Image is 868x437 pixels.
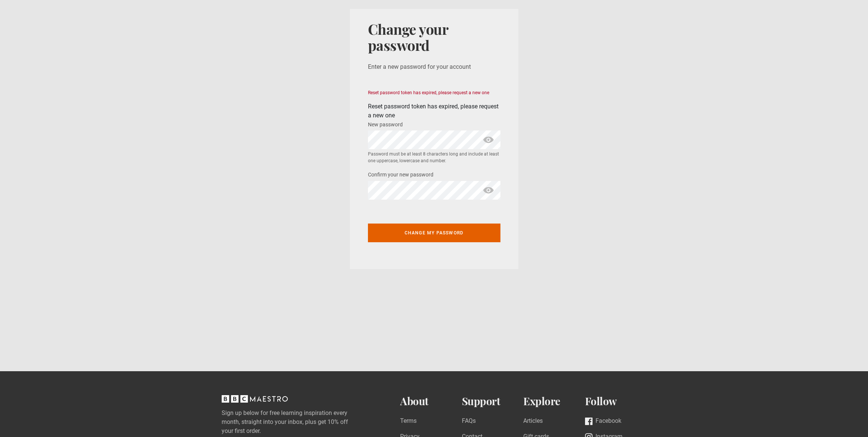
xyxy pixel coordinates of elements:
small: Password must be at least 8 characters long and include at least one uppercase, lowercase and num... [368,151,500,164]
button: Change my password [368,224,500,242]
span: show password [482,130,494,149]
h2: Follow [585,395,647,407]
div: Reset password token has expired, please request a new one [368,89,500,96]
div: Reset password token has expired, please request a new one [368,102,500,120]
label: Sign up below for free learning inspiration every month, straight into your inbox, plus get 10% o... [222,409,371,436]
svg: BBC Maestro, back to top [222,395,288,403]
p: Enter a new password for your account [368,62,500,71]
h2: About [400,395,462,407]
span: show password [482,181,494,200]
a: FAQs [462,416,476,427]
a: Facebook [585,416,621,427]
h2: Explore [523,395,585,407]
a: Terms [400,416,417,427]
a: Articles [523,416,543,427]
label: New password [368,120,403,129]
label: Confirm your new password [368,170,433,179]
h1: Change your password [368,21,500,53]
a: BBC Maestro, back to top [222,398,288,405]
h2: Support [462,395,524,407]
